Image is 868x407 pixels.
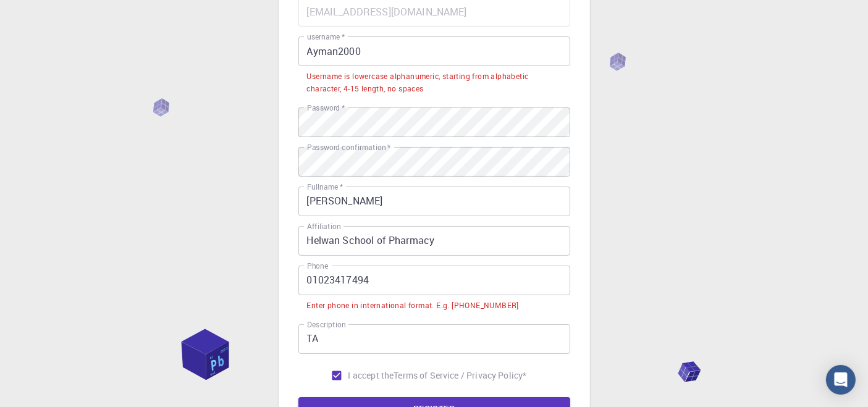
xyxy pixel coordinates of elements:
div: Open Intercom Messenger [826,365,856,395]
div: Enter phone in international format. E.g. [PHONE_NUMBER] [307,300,519,312]
label: Description [307,319,346,330]
label: Password confirmation [307,142,390,153]
p: Terms of Service / Privacy Policy * [394,369,526,382]
a: Terms of Service / Privacy Policy* [394,369,526,382]
label: Password [307,103,345,113]
div: Username is lowercase alphanumeric, starting from alphabetic character, 4-15 length, no spaces [307,70,562,95]
label: Phone [307,261,328,271]
label: username [307,31,345,42]
span: I accept the [348,369,394,382]
label: Fullname [307,182,343,192]
label: Affiliation [307,221,340,232]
